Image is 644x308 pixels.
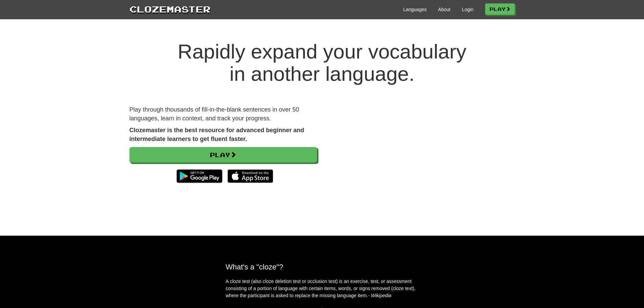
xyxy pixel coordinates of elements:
[403,6,427,13] a: Languages
[228,169,273,183] img: Download_on_the_App_Store_Badge_US-UK_135x40-25178aeef6eb6b83b96f5f2d004eda3bffbb37122de64afbaef7...
[129,105,317,123] p: Play through thousands of fill-in-the-blank sentences in over 50 languages, learn in context, and...
[462,6,473,13] a: Login
[226,278,419,299] p: A cloze test (also cloze deletion test or occlusion test) is an exercise, test, or assessment con...
[368,293,391,298] em: - Wikipedia
[173,166,225,186] img: Get it on Google Play
[129,3,211,15] a: Clozemaster
[485,3,515,15] a: Play
[226,263,419,271] h2: What's a "cloze"?
[129,147,317,163] a: Play
[129,127,304,142] strong: Clozemaster is the best resource for advanced beginner and intermediate learners to get fluent fa...
[438,6,451,13] a: About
